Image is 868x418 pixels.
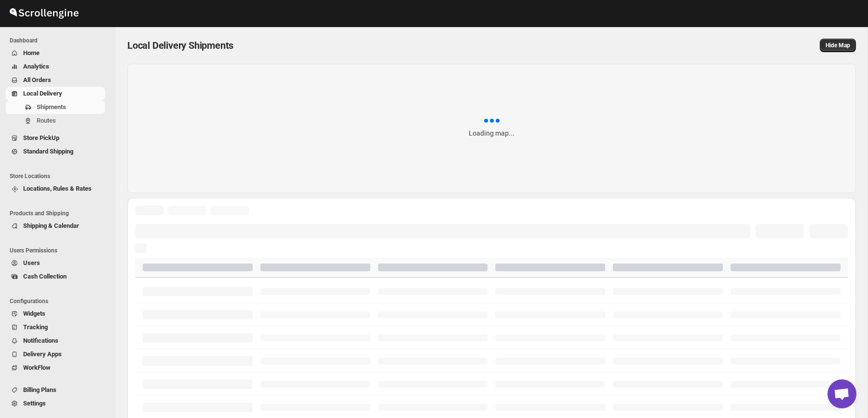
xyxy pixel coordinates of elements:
[10,172,109,180] span: Store Locations
[23,90,62,97] span: Local Delivery
[6,397,105,410] button: Settings
[23,63,49,70] span: Analytics
[6,114,105,127] button: Routes
[820,39,856,52] button: Map action label
[6,361,105,375] button: WorkFlow
[23,350,62,358] span: Delivery Apps
[23,148,73,155] span: Standard Shipping
[6,46,105,60] button: Home
[6,100,105,114] button: Shipments
[826,42,850,49] span: Hide Map
[6,182,105,195] button: Locations, Rules & Rates
[23,310,45,317] span: Widgets
[37,103,66,111] span: Shipments
[23,323,48,331] span: Tracking
[827,379,856,408] a: Open chat
[23,364,51,371] span: WorkFlow
[23,185,92,192] span: Locations, Rules & Rates
[6,270,105,283] button: Cash Collection
[6,320,105,334] button: Tracking
[23,400,46,407] span: Settings
[6,219,105,233] button: Shipping & Calendar
[23,49,40,56] span: Home
[6,383,105,397] button: Billing Plans
[6,73,105,87] button: All Orders
[6,307,105,320] button: Widgets
[10,297,109,305] span: Configurations
[23,222,79,229] span: Shipping & Calendar
[23,134,59,141] span: Store PickUp
[10,247,109,254] span: Users Permissions
[469,128,515,138] div: Loading map...
[23,337,58,344] span: Notifications
[10,37,109,44] span: Dashboard
[6,348,105,361] button: Delivery Apps
[23,273,67,280] span: Cash Collection
[23,259,40,266] span: Users
[37,117,56,124] span: Routes
[127,40,233,51] span: Local Delivery Shipments
[23,386,56,393] span: Billing Plans
[23,76,51,84] span: All Orders
[6,256,105,270] button: Users
[6,334,105,348] button: Notifications
[6,60,105,73] button: Analytics
[10,209,109,217] span: Products and Shipping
